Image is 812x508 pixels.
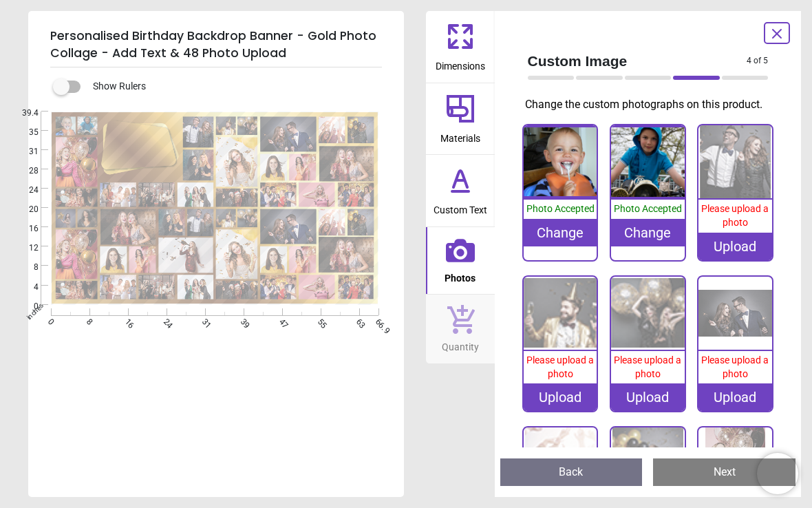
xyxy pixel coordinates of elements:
[426,11,495,83] button: Dimensions
[525,97,780,112] p: Change the custom photographs on this product.
[611,383,685,411] div: Upload
[653,458,795,486] button: Next
[426,83,495,155] button: Materials
[12,165,39,177] span: 28
[314,317,323,326] span: 55
[434,197,487,218] span: Custom Text
[747,55,768,67] span: 4 of 5
[526,354,594,379] span: Please upload a photo
[199,317,208,326] span: 31
[701,354,769,379] span: Please upload a photo
[12,127,39,138] span: 35
[440,125,480,146] span: Materials
[611,219,685,246] div: Change
[122,317,131,326] span: 16
[83,317,92,326] span: 8
[45,317,54,326] span: 0
[445,265,476,286] span: Photos
[442,334,479,354] span: Quantity
[500,458,643,486] button: Back
[426,227,495,295] button: Photos
[614,354,681,379] span: Please upload a photo
[426,155,495,226] button: Custom Text
[237,317,246,326] span: 39
[526,203,595,214] span: Photo Accepted
[757,453,798,494] iframe: Brevo live chat
[436,53,485,74] span: Dimensions
[12,301,39,313] span: 0
[50,22,382,67] h5: Personalised Birthday Backdrop Banner - Gold Photo Collage - Add Text & 48 Photo Upload
[524,219,597,246] div: Change
[12,282,39,293] span: 4
[12,242,39,254] span: 12
[698,233,772,260] div: Upload
[528,51,747,71] span: Custom Image
[426,295,495,363] button: Quantity
[12,262,39,273] span: 8
[276,317,285,326] span: 47
[12,146,39,158] span: 31
[61,78,404,95] div: Show Rulers
[354,317,363,326] span: 63
[373,317,382,326] span: 66.9
[12,184,39,196] span: 24
[12,223,39,235] span: 16
[701,203,769,228] span: Please upload a photo
[160,317,169,326] span: 24
[12,107,39,119] span: 39.4
[524,383,597,411] div: Upload
[614,203,682,214] span: Photo Accepted
[698,383,772,411] div: Upload
[12,204,39,215] span: 20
